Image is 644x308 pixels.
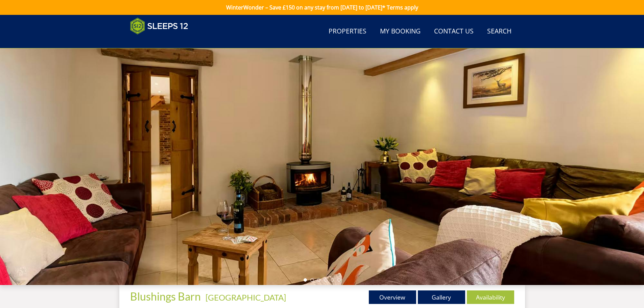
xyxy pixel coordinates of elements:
[206,292,286,302] a: [GEOGRAPHIC_DATA]
[130,290,203,303] a: Blushings Barn
[377,24,423,39] a: My Booking
[127,39,198,44] iframe: Customer reviews powered by Trustpilot
[467,290,514,304] a: Availability
[484,24,514,39] a: Search
[326,24,369,39] a: Properties
[130,18,188,34] img: Sleeps 12
[130,290,201,303] span: Blushings Barn
[203,292,286,302] span: -
[369,290,416,304] a: Overview
[418,290,465,304] a: Gallery
[431,24,476,39] a: Contact Us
